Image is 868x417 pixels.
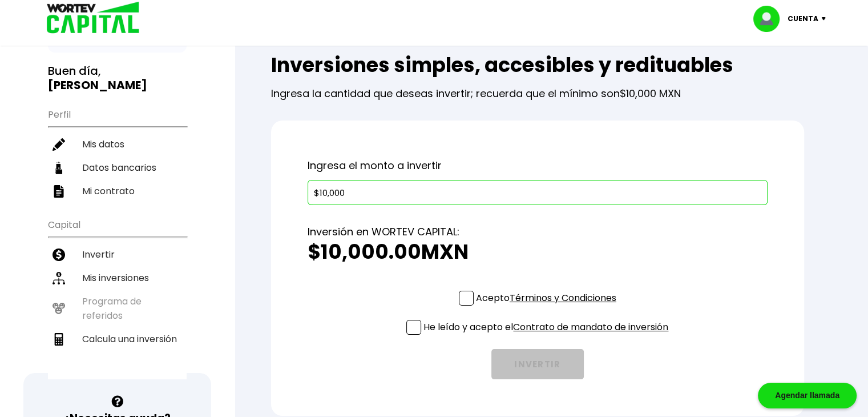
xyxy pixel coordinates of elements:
p: Inversión en WORTEV CAPITAL: [308,223,768,240]
b: [PERSON_NAME] [48,77,147,93]
a: Términos y Condiciones [510,291,616,304]
a: Contrato de mandato de inversión [513,320,668,334]
img: profile-image [753,6,788,32]
h2: $10,000.00 MXN [308,240,768,263]
img: inversiones-icon.6695dc30.svg [53,272,65,284]
a: Datos bancarios [48,156,187,179]
a: Invertir [48,243,187,266]
h2: Inversiones simples, accesibles y redituables [271,54,804,77]
h3: Buen día, [48,64,187,93]
p: Cuenta [788,10,818,27]
button: INVERTIR [491,349,584,379]
div: Agendar llamada [758,383,857,408]
img: invertir-icon.b3b967d7.svg [53,248,65,261]
img: datos-icon.10cf9172.svg [53,162,65,174]
img: editar-icon.952d3147.svg [53,138,65,151]
a: Mi contrato [48,179,187,203]
a: Mis datos [48,133,187,156]
a: Calcula una inversión [48,327,187,351]
img: calculadora-icon.17d418c4.svg [53,333,65,346]
span: $10,000 MXN [620,86,681,101]
img: icon-down [818,17,834,21]
ul: Capital [48,212,187,379]
img: contrato-icon.f2db500c.svg [53,185,65,198]
p: Ingresa la cantidad que deseas invertir; recuerda que el mínimo son [271,77,804,102]
p: Ingresa el monto a invertir [308,157,768,174]
p: Acepto [476,291,616,305]
ul: Perfil [48,102,187,203]
p: He leído y acepto el [423,320,668,334]
a: Mis inversiones [48,266,187,290]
